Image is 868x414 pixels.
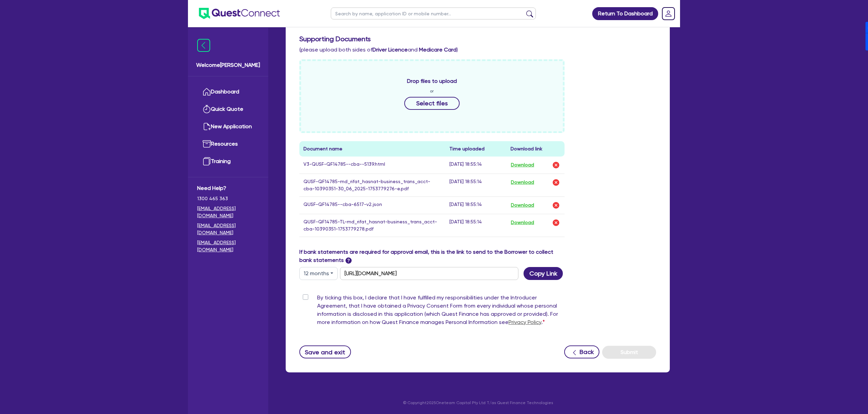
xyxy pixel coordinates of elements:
td: QUSF-QF14785-TL-md_rifat_hasnat-business_trans_acct-cba-10390351-1753779278.pdf [299,214,445,237]
a: Dashboard [197,83,259,101]
span: Welcome [PERSON_NAME] [196,61,260,69]
button: Download [511,178,534,187]
a: Privacy Policy [508,319,541,325]
button: Select files [404,97,460,110]
td: [DATE] 18:55:14 [445,196,506,214]
b: Medicare Card [419,46,457,53]
span: 1300 465 363 [197,195,259,202]
img: delete-icon [552,219,560,227]
img: icon-menu-close [197,39,210,52]
button: Save and exit [299,345,351,358]
img: quest-connect-logo-blue [199,8,280,19]
p: © Copyright 2025 Oneteam Capital Pty Ltd T/as Quest Finance Technologies [281,400,675,406]
button: Back [564,345,599,358]
a: Resources [197,135,259,153]
a: Return To Dashboard [592,7,658,20]
span: Drop files to upload [407,77,457,85]
button: Copy Link [524,267,563,280]
th: Download link [506,141,565,157]
img: delete-icon [552,161,560,169]
a: [EMAIL_ADDRESS][DOMAIN_NAME] [197,239,259,253]
img: delete-icon [552,201,560,209]
td: [DATE] 18:55:14 [445,174,506,196]
a: [EMAIL_ADDRESS][DOMAIN_NAME] [197,222,259,236]
a: Training [197,153,259,170]
img: quick-quote [203,105,211,113]
button: Download [511,161,534,169]
span: ? [345,257,352,264]
label: By ticking this box, I declare that I have fulfilled my responsibilities under the Introducer Agr... [317,294,565,329]
label: If bank statements are required for approval email, this is the link to send to the Borrower to c... [299,248,565,264]
img: delete-icon [552,178,560,187]
a: Dropdown toggle [660,5,677,23]
b: Driver Licence [372,46,408,53]
img: resources [203,140,211,148]
a: New Application [197,118,259,135]
a: [EMAIL_ADDRESS][DOMAIN_NAME] [197,205,259,219]
button: Download [511,218,534,227]
button: Submit [602,346,656,359]
td: V3-QUSF-QF14785--cba--5139.html [299,157,445,174]
span: or [430,88,434,94]
td: QUSF-QF14785-md_rifat_hasnat-business_trans_acct-cba-10390351-30_06_2025-1753779276-e.pdf [299,174,445,196]
h3: Supporting Documents [299,35,656,43]
input: Search by name, application ID or mobile number... [331,8,536,19]
button: Dropdown toggle [299,267,338,280]
a: Quick Quote [197,101,259,118]
img: training [203,157,211,165]
td: QUSF-QF14785--cba-6517-v2.json [299,196,445,214]
img: new-application [203,122,211,131]
span: (please upload both sides of and ) [299,46,458,53]
th: Document name [299,141,445,157]
span: Need Help? [197,184,259,192]
td: [DATE] 18:55:14 [445,214,506,237]
th: Time uploaded [445,141,506,157]
button: Download [511,201,534,210]
td: [DATE] 18:55:14 [445,157,506,174]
